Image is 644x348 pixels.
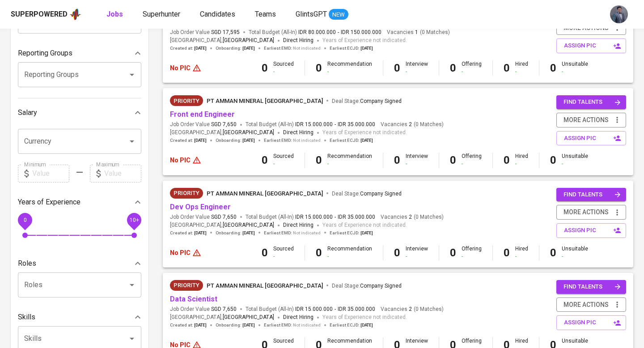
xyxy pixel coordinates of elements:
div: - [406,160,428,168]
span: - [335,306,336,313]
div: - [562,160,588,168]
span: assign pic [564,225,620,236]
span: [DATE] [360,322,373,328]
span: IDR 35.000.000 [338,213,375,221]
p: No PIC [170,248,191,257]
div: Interview [406,60,428,76]
span: - [335,121,336,128]
span: NEW [329,10,348,19]
span: Deal Stage : [332,283,402,289]
img: app logo [69,8,81,21]
div: - [273,253,294,260]
span: Earliest ECJD : [330,137,373,144]
div: Sourced [273,60,294,76]
div: Offering [462,245,482,260]
b: 0 [316,246,322,259]
div: Recommendation [327,60,372,76]
span: IDR 150.000.000 [341,29,381,36]
div: Interview [406,245,428,260]
div: Reporting Groups [18,44,141,62]
b: 0 [316,62,322,74]
span: assign pic [564,133,620,144]
span: 1 [414,29,418,36]
span: Onboarding : [216,45,255,51]
div: Hired [515,245,528,260]
p: Skills [18,312,35,323]
span: assign pic [564,318,620,328]
b: 0 [450,62,456,74]
span: Years of Experience not indicated. [322,36,407,45]
span: Priority [170,97,203,106]
p: No PIC [170,156,191,165]
button: Open [126,279,138,291]
span: Vacancies ( 0 Matches ) [381,121,444,128]
div: - [515,68,528,76]
span: Company Signed [360,98,402,104]
div: New Job received from Demand Team [170,188,203,199]
div: Recommendation [327,153,372,168]
span: Onboarding : [216,137,255,144]
span: [GEOGRAPHIC_DATA] [223,128,274,137]
b: 0 [394,246,400,259]
span: [DATE] [242,137,255,144]
span: Priority [170,281,203,290]
div: - [273,68,294,76]
button: more actions [556,297,626,312]
span: more actions [563,115,609,126]
button: more actions [556,113,626,127]
a: Superpoweredapp logo [11,8,81,21]
span: [DATE] [360,137,373,144]
div: Offering [462,60,482,76]
button: assign pic [556,38,626,53]
span: Job Order Value [170,213,237,221]
span: find talents [563,190,621,200]
span: Teams [255,10,276,18]
span: find talents [563,282,621,292]
p: Years of Experience [18,197,80,208]
div: Roles [18,255,141,272]
span: [DATE] [360,45,373,51]
a: Front end Engineer [170,110,235,119]
span: Vacancies ( 0 Matches ) [381,213,444,221]
span: Deal Stage : [332,98,402,104]
div: Skills [18,308,141,326]
a: Data Scientist [170,295,217,303]
button: Open [126,68,138,81]
span: IDR 35.000.000 [338,306,375,313]
b: 0 [504,62,510,74]
span: Direct Hiring [283,129,314,136]
b: 0 [450,154,456,166]
span: find talents [563,97,621,107]
p: Roles [18,258,36,269]
span: [DATE] [242,230,255,236]
span: [DATE] [194,322,207,328]
div: Salary [18,104,141,122]
span: Not indicated [293,230,321,236]
span: Created at : [170,230,207,236]
span: [DATE] [194,137,207,144]
span: IDR 15.000.000 [295,213,333,221]
span: Superhunter [143,10,180,18]
span: Total Budget (All-In) [246,121,375,128]
span: IDR 15.000.000 [295,306,333,313]
span: [GEOGRAPHIC_DATA] , [170,128,274,137]
button: find talents [556,95,626,109]
span: SGD 7,650 [211,121,237,128]
span: Job Order Value [170,121,237,128]
span: [GEOGRAPHIC_DATA] [223,313,274,322]
div: Offering [462,153,482,168]
span: PT Amman Mineral [GEOGRAPHIC_DATA] [207,282,323,289]
b: 0 [504,154,510,166]
button: Open [126,332,138,345]
img: jhon@glints.com [610,5,628,23]
span: Earliest ECJD : [330,230,373,236]
div: New Job received from Demand Team [170,280,203,291]
span: Earliest EMD : [264,45,321,51]
div: Unsuitable [562,245,588,260]
span: Job Order Value [170,306,237,313]
div: Unsuitable [562,60,588,76]
a: Jobs [106,9,125,20]
span: PT Amman Mineral [GEOGRAPHIC_DATA] [207,190,323,197]
div: Superpowered [11,9,68,20]
a: Dev Ops Engineer [170,203,231,211]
